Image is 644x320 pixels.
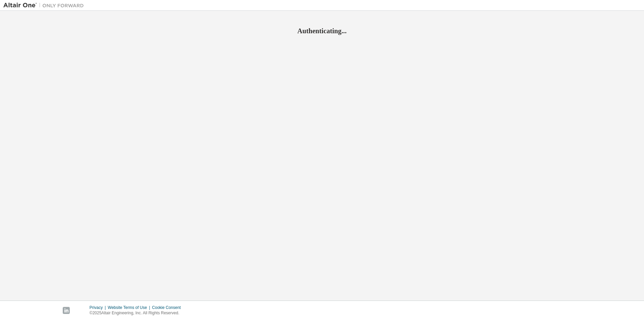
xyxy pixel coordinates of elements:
img: Altair One [3,2,87,9]
h2: Authenticating... [3,27,641,35]
p: © 2025 Altair Engineering, Inc. All Rights Reserved. [90,310,185,316]
div: Website Terms of Use [108,305,152,310]
img: linkedin.svg [63,307,70,314]
div: Privacy [90,305,108,310]
div: Cookie Consent [152,305,184,310]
